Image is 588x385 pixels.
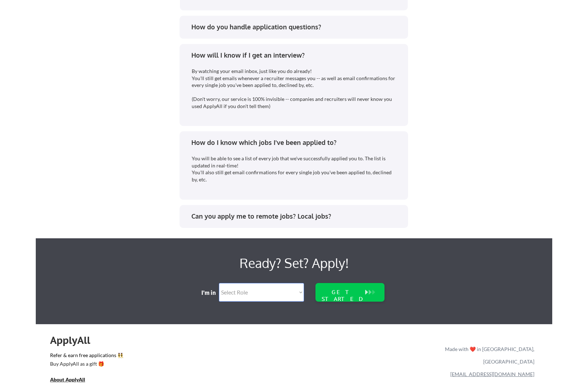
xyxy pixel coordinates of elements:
[450,371,534,377] a: [EMAIL_ADDRESS][DOMAIN_NAME]
[136,253,452,273] div: Ready? Set? Apply!
[50,376,95,385] a: About ApplyAll
[191,212,401,221] div: Can you apply me to remote jobs? Local jobs?
[50,353,295,360] a: Refer & earn free applications 👯‍♀️
[201,289,221,297] div: I'm in
[442,343,534,368] div: Made with ❤️ in [GEOGRAPHIC_DATA], [GEOGRAPHIC_DATA]
[50,361,122,366] div: Buy ApplyAll as a gift 🎁
[320,289,366,302] div: GET STARTED
[50,376,85,382] u: About ApplyAll
[192,155,397,183] div: You will be able to see a list of every job that we've successfully applied you to. The list is u...
[50,334,98,346] div: ApplyAll
[191,138,401,147] div: How do I know which jobs I've been applied to?
[191,23,401,31] div: How do you handle application questions?
[191,51,401,60] div: How will I know if I get an interview?
[50,360,122,369] a: Buy ApplyAll as a gift 🎁
[192,68,397,110] div: By watching your email inbox, just like you do already! You'll still get emails whenever a recrui...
